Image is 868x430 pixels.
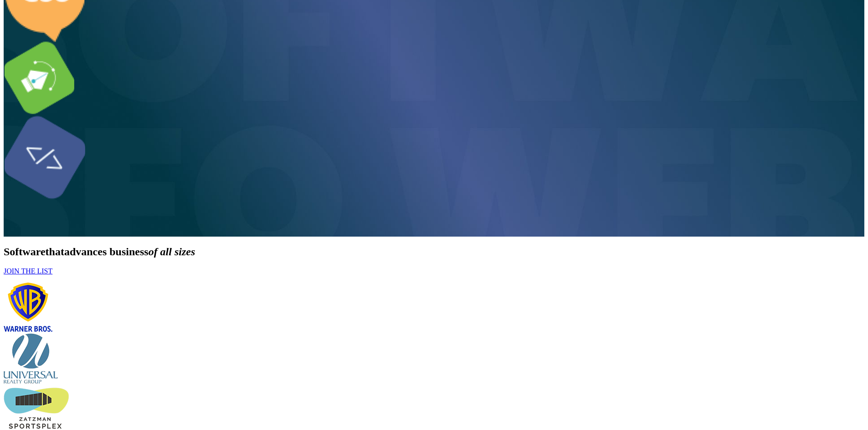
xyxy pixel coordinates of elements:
[46,246,64,258] span: that
[4,267,52,275] a: JOIN THE LIST
[4,334,58,384] img: universalLogo.png
[149,246,195,258] span: of all sizes
[4,283,52,332] img: Warner_Bros._logo.png
[5,42,74,114] img: Green%20Block.png
[5,116,85,199] img: Blue%20Block.png
[4,246,864,258] h2: Software advances business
